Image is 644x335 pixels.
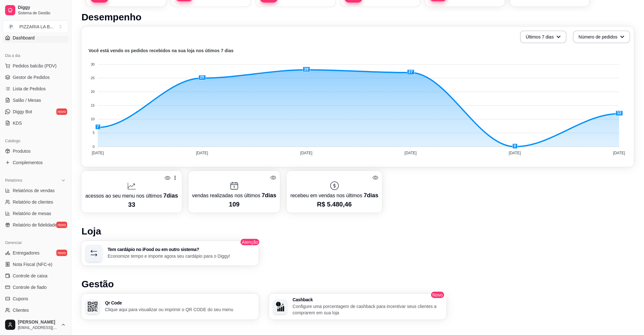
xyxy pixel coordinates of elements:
[3,238,68,248] div: Gerenciar
[13,148,31,154] span: Produtos
[301,151,313,155] tspan: [DATE]
[573,31,630,43] button: Número de pedidos
[3,271,68,281] a: Controle de caixa
[3,61,68,71] button: Pedidos balcão (PDV)
[3,282,68,292] a: Controle de fiado
[8,24,14,30] span: P
[91,62,95,66] tspan: 30
[13,284,47,290] span: Controle de fiado
[430,291,445,299] span: Novo
[3,146,68,156] a: Produtos
[163,192,178,199] span: 7 dias
[108,253,255,259] p: Economize tempo e importe agora seu cardápio para o Diggy!
[93,131,95,135] tspan: 5
[3,208,68,219] a: Relatório de mesas
[13,108,32,115] span: Diggy Bot
[613,151,625,155] tspan: [DATE]
[13,199,53,205] span: Relatório de clientes
[3,220,68,230] a: Relatório de fidelidadenovo
[3,72,68,82] a: Gestor de Pedidos
[81,278,634,290] h1: Gestão
[13,273,47,279] span: Controle de caixa
[18,10,66,16] span: Sistema de Gestão
[192,200,277,209] p: 109
[13,250,39,256] span: Entregadores
[3,51,68,61] div: Dia a dia
[364,192,379,199] span: 7 dias
[269,294,446,320] button: CashbackCashbackConfigure uma porcentagem de cashback para incentivar seus clientes a comprarem e...
[3,305,68,315] a: Clientes
[105,306,255,313] p: Clique aqui para visualizar ou imprimir o QR CODE do seu menu
[81,294,259,320] button: Qr CodeQr CodeClique aqui para visualizar ou imprimir o QR CODE do seu menu
[3,107,68,117] a: Diggy Botnovo
[293,297,442,302] h3: Cashback
[520,31,567,43] button: Últimos 7 dias
[3,317,68,332] button: [PERSON_NAME][EMAIL_ADDRESS][DOMAIN_NAME]
[3,248,68,258] a: Entregadoresnovo
[88,48,234,53] text: Você está vendo os pedidos recebidos na sua loja nos útimos 7 dias
[18,325,58,330] span: [EMAIL_ADDRESS][DOMAIN_NAME]
[13,120,22,126] span: KDS
[290,200,378,209] p: R$ 5.480,46
[3,136,68,146] div: Catálogo
[275,302,285,311] img: Cashback
[240,238,260,246] span: Atenção
[81,241,259,266] button: Tem cardápio no iFood ou em outro sistema?Economize tempo e importe agora seu cardápio para o Diggy!
[192,191,277,200] p: vendas realizadas nos últimos
[509,151,521,155] tspan: [DATE]
[91,90,95,94] tspan: 20
[262,192,276,199] span: 7 dias
[13,261,52,268] span: Nota Fiscal (NFC-e)
[3,33,68,43] a: Dashboard
[18,319,58,325] span: [PERSON_NAME]
[13,74,50,80] span: Gestor de Pedidos
[108,247,255,252] h3: Tem cardápio no iFood ou em outro sistema?
[3,294,68,304] a: Cupons
[13,296,28,302] span: Cupons
[91,117,95,121] tspan: 10
[13,187,55,194] span: Relatórios de vendas
[13,210,51,217] span: Relatório de mesas
[3,84,68,94] a: Lista de Pedidos
[3,259,68,269] a: Nota Fiscal (NFC-e)
[13,86,46,92] span: Lista de Pedidos
[91,76,95,80] tspan: 25
[196,151,208,155] tspan: [DATE]
[85,200,178,209] p: 33
[93,145,95,149] tspan: 0
[3,118,68,128] a: KDS
[91,103,95,107] tspan: 15
[13,307,29,313] span: Clientes
[3,157,68,168] a: Complementos
[3,20,68,33] button: Select a team
[3,197,68,207] a: Relatório de clientes
[19,24,53,30] div: PIZZARIA LA B ...
[13,35,35,41] span: Dashboard
[13,63,57,69] span: Pedidos balcão (PDV)
[92,151,104,155] tspan: [DATE]
[85,191,178,200] p: acessos ao seu menu nos últimos
[88,302,97,311] img: Qr Code
[13,159,43,166] span: Complementos
[290,191,378,200] p: recebeu em vendas nos últimos
[13,97,41,103] span: Salão / Mesas
[3,185,68,196] a: Relatórios de vendas
[405,151,417,155] tspan: [DATE]
[3,95,68,105] a: Salão / Mesas
[18,5,66,10] span: Diggy
[81,11,634,23] h1: Desempenho
[81,226,634,237] h1: Loja
[5,178,22,183] span: Relatórios
[105,301,255,305] h3: Qr Code
[3,3,68,18] a: DiggySistema de Gestão
[13,222,57,228] span: Relatório de fidelidade
[293,303,442,316] p: Configure uma porcentagem de cashback para incentivar seus clientes a comprarem em sua loja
